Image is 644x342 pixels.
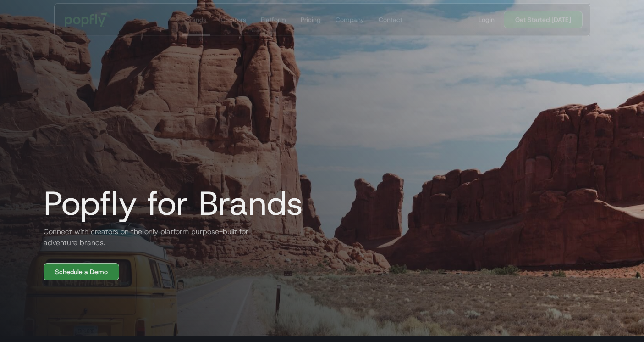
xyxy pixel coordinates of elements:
[220,15,246,24] div: Creators
[36,226,256,248] h2: Connect with creators on the only platform purpose-built for adventure brands.
[378,15,402,24] div: Contact
[300,15,320,24] div: Pricing
[479,15,495,24] div: Login
[475,15,498,24] a: Login
[335,15,363,24] div: Company
[186,15,206,24] div: Brands
[257,4,289,36] a: Platform
[182,4,209,36] a: Brands
[36,185,303,222] h1: Popfly for Brands
[374,4,406,36] a: Contact
[44,263,119,280] a: Schedule a Demo
[297,4,324,36] a: Pricing
[331,4,367,36] a: Company
[504,11,583,28] a: Get Started [DATE]
[217,4,249,36] a: Creators
[58,6,117,34] a: home
[260,15,286,24] div: Platform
